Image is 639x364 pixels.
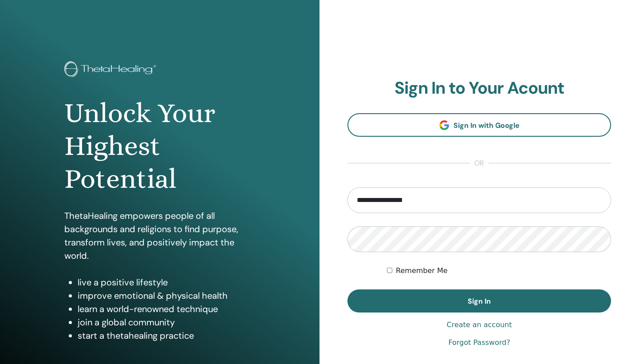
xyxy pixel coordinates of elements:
[454,121,520,130] span: Sign In with Google
[347,78,611,99] h2: Sign In to Your Acount
[64,97,255,196] h1: Unlock Your Highest Potential
[347,289,611,313] button: Sign In
[470,158,489,169] span: or
[78,316,255,329] li: join a global community
[78,276,255,289] li: live a positive lifestyle
[347,113,611,137] a: Sign In with Google
[78,302,255,316] li: learn a world-renowned technique
[78,329,255,342] li: start a thetahealing practice
[448,337,510,348] a: Forgot Password?
[387,265,611,276] div: Keep me authenticated indefinitely or until I manually logout
[446,320,512,330] a: Create an account
[78,289,255,302] li: improve emotional & physical health
[396,265,448,276] label: Remember Me
[468,297,491,306] span: Sign In
[64,209,255,262] p: ThetaHealing empowers people of all backgrounds and religions to find purpose, transform lives, a...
